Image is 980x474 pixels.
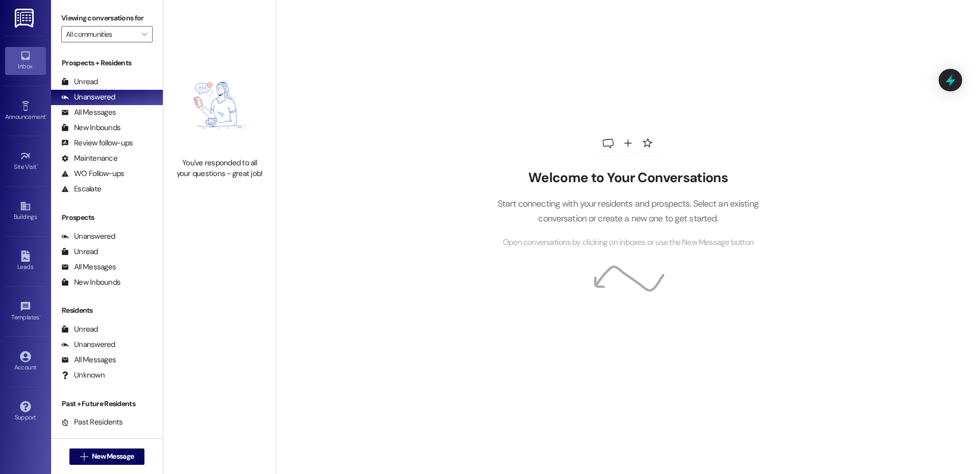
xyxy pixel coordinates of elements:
div: All Messages [61,107,116,118]
i:  [80,453,88,461]
a: Support [5,398,46,426]
p: Start connecting with your residents and prospects. Select an existing conversation or create a n... [482,196,774,226]
div: All Messages [61,355,116,365]
i:  [141,30,147,38]
div: Prospects + Residents [51,58,163,68]
div: Unanswered [61,339,115,350]
div: Prospects [51,212,163,223]
span: New Message [92,451,134,462]
img: empty-state [175,58,264,153]
div: Unanswered [61,231,115,242]
div: Review follow-ups [61,138,133,148]
div: Past Residents [61,417,123,428]
div: Unread [61,246,98,257]
span: Open conversations by clicking on inboxes or use the New Message button [503,236,753,249]
h2: Welcome to Your Conversations [482,170,774,186]
a: Account [5,348,46,376]
div: Unread [61,77,98,87]
a: Templates • [5,298,46,326]
input: All communities [66,26,136,42]
a: Site Visit • [5,147,46,175]
div: Escalate [61,184,101,194]
div: Residents [51,305,163,316]
div: Maintenance [61,153,117,164]
label: Viewing conversations for [61,10,153,26]
span: • [45,112,47,119]
button: New Message [69,448,145,465]
div: Unknown [61,370,105,381]
div: Unanswered [61,92,115,103]
div: WO Follow-ups [61,168,124,179]
div: Past + Future Residents [51,398,163,409]
a: Leads [5,247,46,275]
div: Unread [61,324,98,335]
div: New Inbounds [61,277,120,288]
div: You've responded to all your questions - great job! [175,158,264,180]
img: ResiDesk Logo [15,9,36,28]
span: • [37,162,38,169]
div: New Inbounds [61,122,120,133]
a: Inbox [5,47,46,74]
a: Buildings [5,197,46,225]
div: All Messages [61,262,116,272]
span: • [39,312,41,319]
